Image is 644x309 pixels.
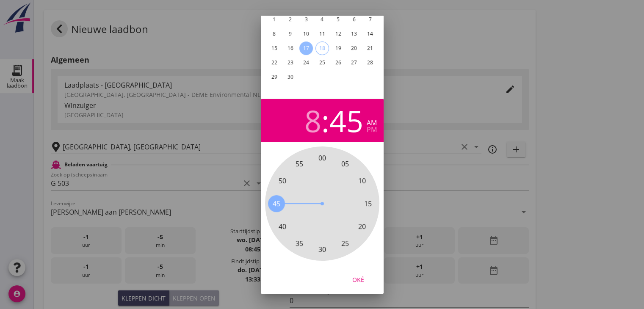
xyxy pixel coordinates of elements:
[267,27,281,41] button: 8
[283,13,297,26] button: 2
[347,41,361,55] button: 20
[315,56,329,69] button: 25
[315,13,329,26] button: 4
[299,56,313,69] button: 24
[318,244,326,254] span: 30
[283,41,297,55] button: 16
[315,27,329,41] button: 11
[347,56,361,69] button: 27
[347,27,361,41] button: 13
[279,176,286,186] span: 50
[321,106,329,135] span: :
[315,41,329,55] button: 18
[283,56,297,69] button: 23
[283,27,297,41] button: 9
[279,221,286,232] span: 40
[273,199,280,209] span: 45
[304,106,321,135] div: 8
[331,56,345,69] button: 26
[367,126,377,133] div: pm
[283,70,297,84] button: 30
[296,159,303,169] span: 55
[299,13,313,26] button: 3
[331,27,345,41] button: 12
[318,153,326,163] span: 00
[329,106,363,135] div: 45
[363,27,377,41] button: 14
[299,41,313,55] button: 17
[267,56,281,69] button: 22
[363,13,377,26] button: 7
[364,199,372,209] span: 15
[341,159,349,169] span: 05
[347,13,361,26] button: 6
[358,176,365,186] span: 10
[363,41,377,55] button: 21
[367,119,377,126] div: am
[267,41,281,55] button: 15
[299,27,313,41] button: 10
[315,42,328,55] div: 18
[267,70,281,84] button: 29
[331,13,345,26] button: 5
[267,13,281,26] button: 1
[341,238,349,248] span: 25
[340,272,377,287] button: Oké
[346,275,370,284] div: Oké
[363,56,377,69] button: 28
[296,238,303,248] span: 35
[331,41,345,55] button: 19
[358,221,365,232] span: 20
